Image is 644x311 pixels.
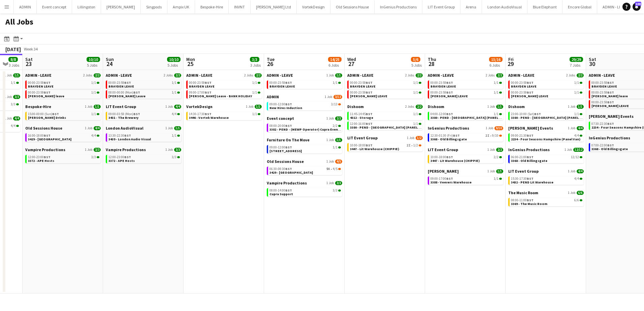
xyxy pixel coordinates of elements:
[562,0,597,13] button: Encore Global
[22,46,39,51] span: Week 34
[229,0,251,13] button: INVNT
[527,0,562,13] button: Blue Elephant
[251,0,297,13] button: [PERSON_NAME] Ltd
[72,0,101,13] button: Lillingston
[5,46,21,53] div: [DATE]
[460,0,482,13] button: Arena
[375,0,422,13] button: InGenius Productions
[37,0,72,13] button: Event concept
[422,0,460,13] button: LIT Event Group
[141,0,167,13] button: Singpods
[482,0,527,13] button: London AudioVisual
[101,0,141,13] button: [PERSON_NAME]
[633,3,641,11] a: 108
[297,0,330,13] button: VortekDesign
[330,0,375,13] button: Old Sessions House
[167,0,195,13] button: Ampix UK
[635,2,641,6] span: 108
[195,0,229,13] button: Bespoke-Hire
[597,0,633,13] button: ADMIN - LEAVE
[14,0,37,13] button: ADMIN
